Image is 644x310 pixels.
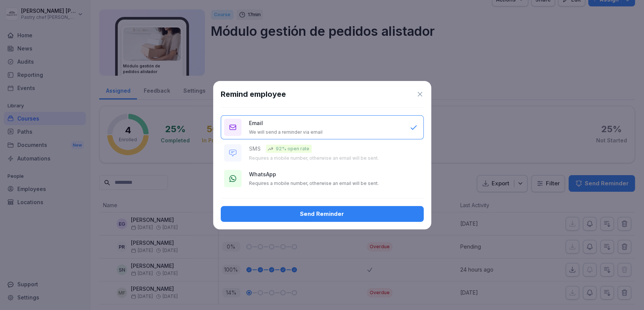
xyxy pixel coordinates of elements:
[276,145,309,152] p: 92% open rate
[249,145,261,153] p: SMS
[249,155,379,161] p: Requires a mobile number, otherwise an email will be sent.
[221,89,286,100] h1: Remind employee
[227,210,418,218] div: Send Reminder
[249,119,263,127] p: Email
[249,170,276,178] p: WhatsApp
[249,129,323,135] p: We will send a reminder via email
[249,180,379,186] p: Requires a mobile number, otherwise an email will be sent.
[221,206,424,222] button: Send Reminder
